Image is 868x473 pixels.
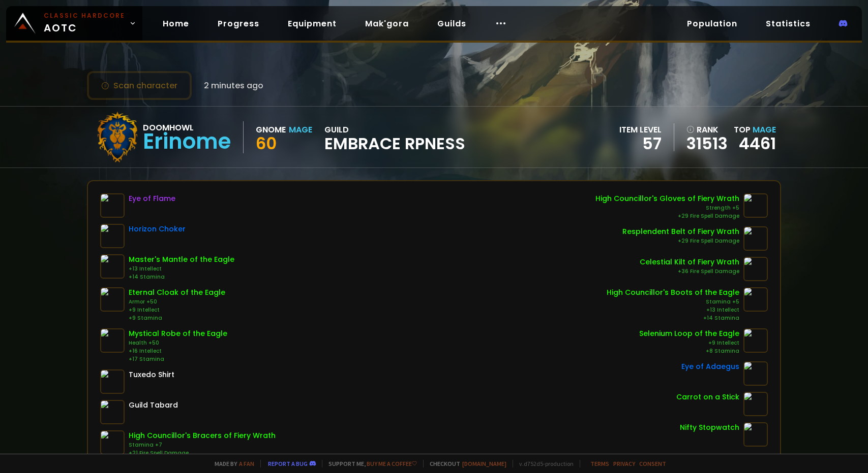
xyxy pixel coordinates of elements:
[289,123,312,136] div: Mage
[256,123,286,136] div: Gnome
[100,254,125,279] img: item-10253
[640,257,739,267] div: Celestial Kilt of Fiery Wrath
[639,339,739,347] div: +9 Intellect
[129,339,227,347] div: Health +50
[100,369,125,394] img: item-10034
[739,132,776,155] a: 4461
[743,287,768,312] img: item-10137
[619,123,662,136] div: item level
[129,347,227,355] div: +16 Intellect
[129,298,225,306] div: Armor +50
[100,193,125,218] img: item-3075
[209,13,267,34] a: Progress
[743,193,768,218] img: item-10140
[129,355,227,363] div: +17 Stamina
[680,422,739,433] div: Nifty Stopwatch
[322,460,417,467] span: Support me,
[686,123,728,136] div: rank
[208,460,254,467] span: Made by
[590,460,609,467] a: Terms
[143,121,231,134] div: Doomhowl
[607,287,739,298] div: High Councillor's Boots of the Eagle
[129,328,227,339] div: Mystical Robe of the Eagle
[743,392,768,416] img: item-11122
[613,460,635,467] a: Privacy
[595,212,739,220] div: +29 Fire Spell Damage
[607,306,739,314] div: +13 Intellect
[268,460,308,467] a: Report a bug
[607,298,739,306] div: Stamina +5
[676,392,739,402] div: Carrot on a Stick
[595,204,739,212] div: Strength +5
[6,6,142,41] a: Classic HardcoreAOTC
[513,460,574,467] span: v. d752d5 - production
[686,136,728,151] a: 31513
[743,257,768,281] img: item-14315
[423,460,506,467] span: Checkout
[129,287,225,298] div: Eternal Cloak of the Eagle
[129,306,225,314] div: +9 Intellect
[462,460,506,467] a: [DOMAIN_NAME]
[619,136,662,151] div: 57
[129,314,225,322] div: +9 Stamina
[639,328,739,339] div: Selenium Loop of the Eagle
[429,13,474,34] a: Guilds
[129,273,234,281] div: +14 Stamina
[679,13,745,34] a: Population
[100,430,125,455] img: item-10136
[743,361,768,386] img: item-5266
[743,226,768,251] img: item-14327
[256,132,277,155] span: 60
[129,400,178,411] div: Guild Tabard
[324,136,465,151] span: Embrace RPness
[100,400,125,424] img: item-5976
[129,254,234,265] div: Master's Mantle of the Eagle
[607,314,739,322] div: +14 Stamina
[357,13,417,34] a: Mak'gora
[87,71,192,100] button: Scan character
[734,123,776,136] div: Top
[622,237,739,245] div: +29 Fire Spell Damage
[44,11,125,36] span: AOTC
[639,347,739,355] div: +8 Stamina
[129,369,174,380] div: Tuxedo Shirt
[622,226,739,237] div: Resplendent Belt of Fiery Wrath
[44,11,125,20] small: Classic Hardcore
[743,422,768,447] img: item-2820
[129,441,276,449] div: Stamina +7
[129,449,276,457] div: +21 Fire Spell Damage
[681,361,739,372] div: Eye of Adaegus
[129,265,234,273] div: +13 Intellect
[239,460,254,467] a: a fan
[324,123,465,151] div: guild
[280,13,345,34] a: Equipment
[595,193,739,204] div: High Councillor's Gloves of Fiery Wrath
[129,193,175,204] div: Eye of Flame
[753,124,776,136] span: Mage
[100,287,125,312] img: item-14331
[204,79,263,92] span: 2 minutes ago
[639,460,666,467] a: Consent
[100,224,125,248] img: item-13085
[143,134,231,149] div: Erinome
[155,13,197,34] a: Home
[743,328,768,353] img: item-11990
[367,460,417,467] a: Buy me a coffee
[129,430,276,441] div: High Councillor's Bracers of Fiery Wrath
[758,13,819,34] a: Statistics
[129,224,186,234] div: Horizon Choker
[640,267,739,276] div: +36 Fire Spell Damage
[100,328,125,353] img: item-10178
